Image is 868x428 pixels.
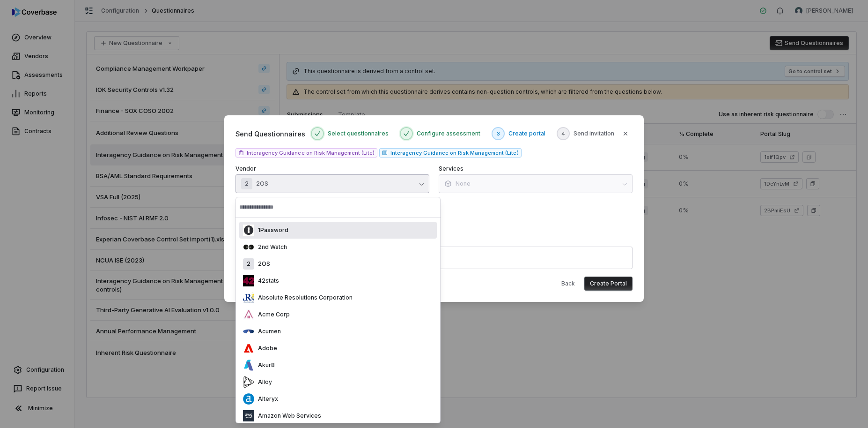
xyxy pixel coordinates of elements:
[574,130,614,137] span: Send invitation
[247,149,375,157] span: Interagency Guidance on Risk Management (Lite)
[497,130,500,137] span: 3
[254,361,275,369] p: Akur8
[561,130,565,137] span: 4
[235,174,429,193] button: 22OS
[556,277,581,291] button: Back
[254,412,321,420] p: Amazon Web Services
[252,180,268,188] p: 2OS
[254,226,288,234] p: 1Password
[254,277,279,285] p: 42stats
[417,130,480,137] span: Configure assessment
[584,277,633,291] button: Create Portal
[439,165,633,173] label: Services
[235,165,429,173] label: Vendor
[390,149,518,157] span: Interagency Guidance on Risk Management (Lite)
[254,395,278,403] p: Alteryx
[254,311,290,318] p: Acme Corp
[254,260,270,268] p: 2OS
[254,378,272,386] p: Alloy
[235,129,305,139] span: Send Questionnaires
[508,130,545,137] span: Create portal
[254,345,277,352] p: Adobe
[254,243,287,251] p: 2nd Watch
[233,213,268,233] button: [DATE]
[328,130,389,137] span: Select questionnaires
[254,294,353,301] p: Absolute Resolutions Corporation
[254,328,281,335] p: Acumen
